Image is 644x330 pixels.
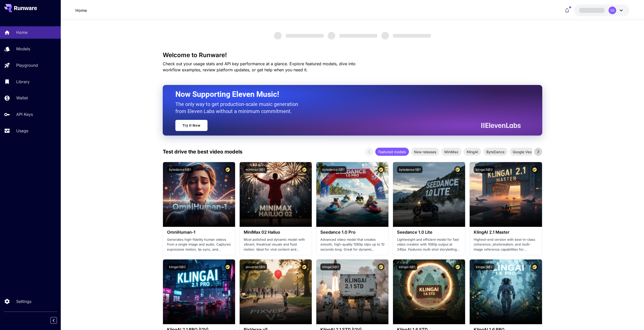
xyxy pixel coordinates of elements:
[574,5,629,16] button: SS
[316,162,388,227] img: alt
[175,90,517,99] h2: Now Supporting Eleven Music!
[16,62,38,68] p: Playground
[531,263,538,270] button: Certified Model – Vetted for best performance and includes a commercial license.
[244,263,267,270] button: pixverse:1@5
[240,259,312,324] img: alt
[50,317,57,324] button: Collapse sidebar
[393,259,465,324] img: alt
[474,166,494,173] button: klingai:5@3
[393,162,465,227] img: alt
[16,95,28,101] p: Wallet
[16,79,30,85] p: Library
[470,162,542,227] img: alt
[175,120,207,131] a: Try It Now
[244,166,267,173] button: minimax:3@1
[167,166,193,173] button: bytedance:5@1
[167,237,231,252] p: Generates high-fidelity human videos from a single image and audio. Captures expressive motion, l...
[378,166,384,173] button: Certified Model – Vetted for best performance and includes a commercial license.
[16,298,31,304] p: Settings
[510,148,535,156] div: Google Veo
[510,149,535,155] span: Google Veo
[240,162,312,227] img: alt
[54,316,61,325] div: Collapse sidebar
[411,148,439,156] div: New releases
[320,230,384,235] h3: Seedance 1.0 Pro
[441,148,462,156] div: MiniMax
[470,259,542,324] img: alt
[411,149,439,155] span: New releases
[163,61,356,72] span: Check out your usage stats and API key performance at a glance. Explore featured models, dive int...
[224,166,231,173] button: Certified Model – Vetted for best performance and includes a commercial license.
[16,29,28,35] p: Home
[531,166,538,173] button: Certified Model – Vetted for best performance and includes a commercial license.
[320,263,341,270] button: klingai:5@1
[167,230,231,235] h3: OmniHuman‑1
[378,263,384,270] button: Certified Model – Vetted for best performance and includes a commercial license.
[320,166,346,173] button: bytedance:2@1
[474,237,538,252] p: Highest-end version with best-in-class coherence, photorealism, and multi-image reference capabil...
[464,148,481,156] div: KlingAI
[16,111,33,117] p: API Keys
[483,148,508,156] div: ByteDance
[244,230,308,235] h3: MiniMax 02 Hailuo
[454,166,461,173] button: Certified Model – Vetted for best performance and includes a commercial license.
[163,148,242,156] p: Test drive the best video models
[316,259,388,324] img: alt
[397,237,461,252] p: Lightweight and efficient model for fast video creation with 1080p output at 24fps. Features mult...
[163,162,235,227] img: alt
[609,7,616,14] div: SS
[397,166,423,173] button: bytedance:1@1
[320,237,384,252] p: Advanced video model that creates smooth, high-quality 1080p clips up to 10 seconds long. Great f...
[301,166,308,173] button: Certified Model – Vetted for best performance and includes a commercial license.
[375,149,409,155] span: Featured models
[16,128,28,134] p: Usage
[224,263,231,270] button: Certified Model – Vetted for best performance and includes a commercial license.
[244,237,308,252] p: Most polished and dynamic model with vibrant, theatrical visuals and fluid motion. Ideal for vira...
[441,149,462,155] span: MiniMax
[175,101,302,115] p: The only way to get production-scale music generation from Eleven Labs without a minimum commitment.
[16,46,30,52] p: Models
[375,148,409,156] div: Featured models
[75,7,87,13] nav: breadcrumb
[163,259,235,324] img: alt
[474,230,538,235] h3: KlingAI 2.1 Master
[483,149,508,155] span: ByteDance
[397,263,417,270] button: klingai:3@1
[454,263,461,270] button: Certified Model – Vetted for best performance and includes a commercial license.
[474,263,494,270] button: klingai:3@2
[167,263,188,270] button: klingai:5@2
[464,149,481,155] span: KlingAI
[301,263,308,270] button: Certified Model – Vetted for best performance and includes a commercial license.
[75,7,87,13] a: Home
[397,230,461,235] h3: Seedance 1.0 Lite
[163,52,542,59] h3: Welcome to Runware!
